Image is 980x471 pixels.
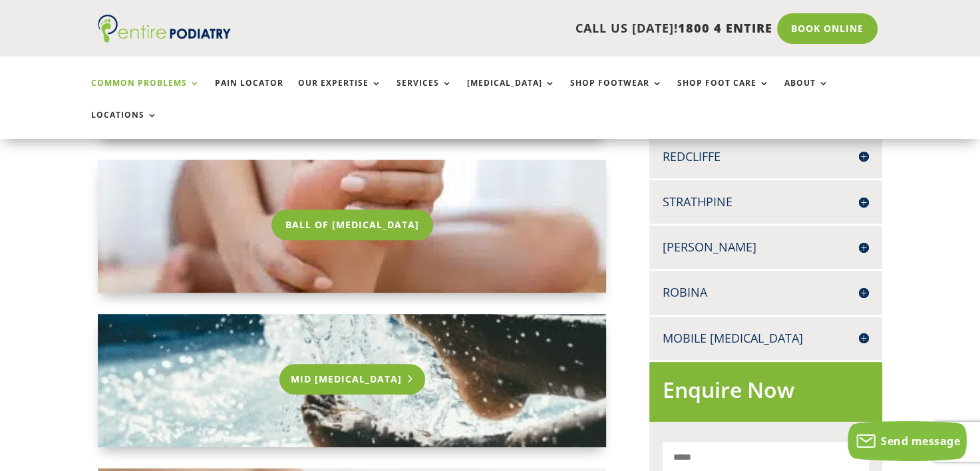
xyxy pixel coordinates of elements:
h4: Strathpine [663,194,869,210]
button: Send message [848,421,967,461]
a: About [784,78,829,107]
a: Mid [MEDICAL_DATA] [279,364,425,394]
a: Common Problems [91,78,200,107]
a: Ball Of [MEDICAL_DATA] [271,210,433,240]
h4: Robina [663,284,869,301]
a: Locations [91,110,158,139]
p: CALL US [DATE]! [279,20,772,37]
h4: Redcliffe [663,148,869,165]
a: Book Online [777,13,878,44]
a: [MEDICAL_DATA] [467,78,556,107]
img: logo (1) [98,15,231,43]
h4: Mobile [MEDICAL_DATA] [663,330,869,347]
a: Shop Footwear [570,78,663,107]
a: Pain Locator [215,78,283,107]
span: Send message [881,434,960,448]
a: Shop Foot Care [677,78,770,107]
h4: [PERSON_NAME] [663,239,869,255]
h2: Enquire Now [663,375,869,412]
a: Our Expertise [298,78,382,107]
a: Services [397,78,452,107]
span: 1800 4 ENTIRE [678,20,772,36]
a: Entire Podiatry [98,32,231,45]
